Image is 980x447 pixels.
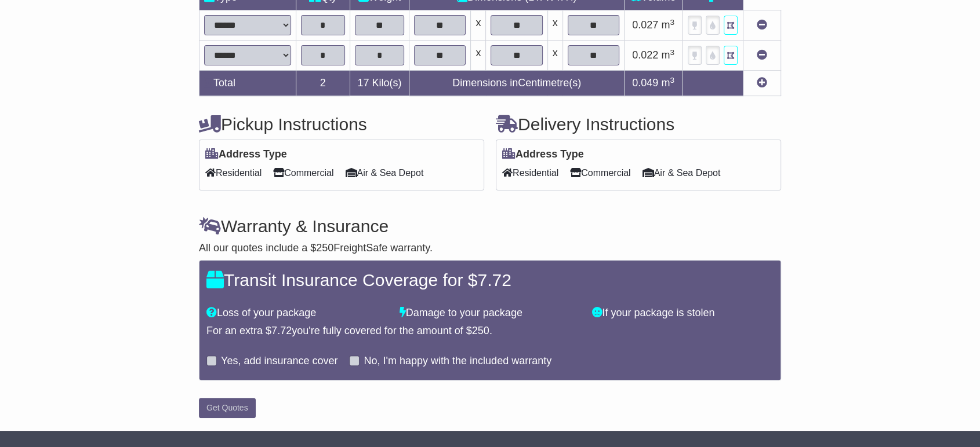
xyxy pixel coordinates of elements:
[205,164,262,182] span: Residential
[199,115,484,134] h4: Pickup Instructions
[661,77,674,89] span: m
[547,10,562,41] td: x
[316,242,333,254] span: 250
[670,48,674,57] sup: 3
[199,398,256,418] button: Get Quotes
[350,71,409,96] td: Kilo(s)
[661,19,674,31] span: m
[757,19,767,31] a: Remove this item
[206,325,774,338] div: For an extra $ you're fully covered for the amount of $ .
[296,71,350,96] td: 2
[661,49,674,61] span: m
[471,41,486,71] td: x
[472,325,489,336] span: 250
[670,18,674,27] sup: 3
[346,164,424,182] span: Air & Sea Depot
[496,115,781,134] h4: Delivery Instructions
[502,148,584,161] label: Address Type
[547,41,562,71] td: x
[471,10,486,41] td: x
[409,71,625,96] td: Dimensions in Centimetre(s)
[273,164,333,182] span: Commercial
[271,325,292,336] span: 7.72
[632,49,658,61] span: 0.022
[757,49,767,61] a: Remove this item
[201,307,394,320] div: Loss of your package
[570,164,630,182] span: Commercial
[364,355,551,368] label: No, I'm happy with the included warranty
[632,19,658,31] span: 0.027
[206,270,774,290] h4: Transit Insurance Coverage for $
[477,270,511,290] span: 7.72
[221,355,337,368] label: Yes, add insurance cover
[394,307,587,320] div: Damage to your package
[199,217,781,236] h4: Warranty & Insurance
[643,164,721,182] span: Air & Sea Depot
[502,164,558,182] span: Residential
[357,77,369,89] span: 17
[670,76,674,85] sup: 3
[199,71,296,96] td: Total
[632,77,658,89] span: 0.049
[586,307,779,320] div: If your package is stolen
[757,77,767,89] a: Add new item
[199,242,781,255] div: All our quotes include a $ FreightSafe warranty.
[205,148,287,161] label: Address Type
